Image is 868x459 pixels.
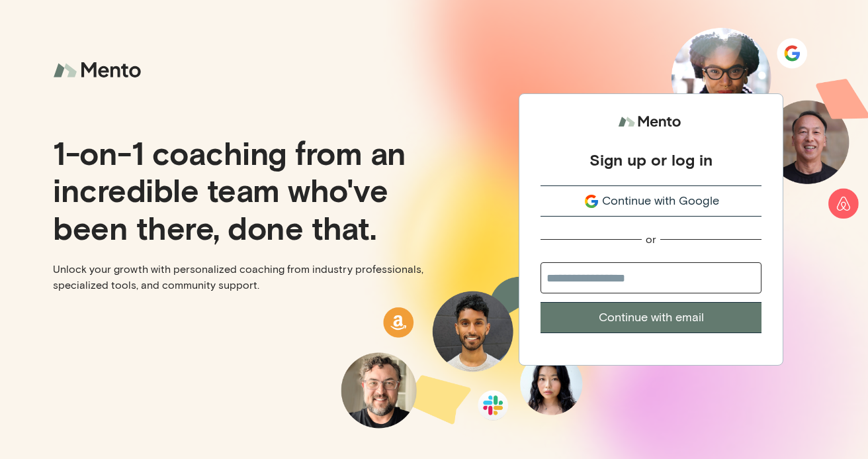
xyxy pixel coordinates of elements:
[646,232,656,246] div: or
[53,134,423,245] p: 1-on-1 coaching from an incredible team who've been there, done that.
[53,53,146,88] img: logo
[602,192,719,210] span: Continue with Google
[541,185,761,217] button: Continue with Google
[618,110,684,134] img: logo.svg
[541,302,761,333] button: Continue with email
[53,262,423,293] p: Unlock your growth with personalized coaching from industry professionals, specialized tools, and...
[589,150,713,170] div: Sign up or log in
